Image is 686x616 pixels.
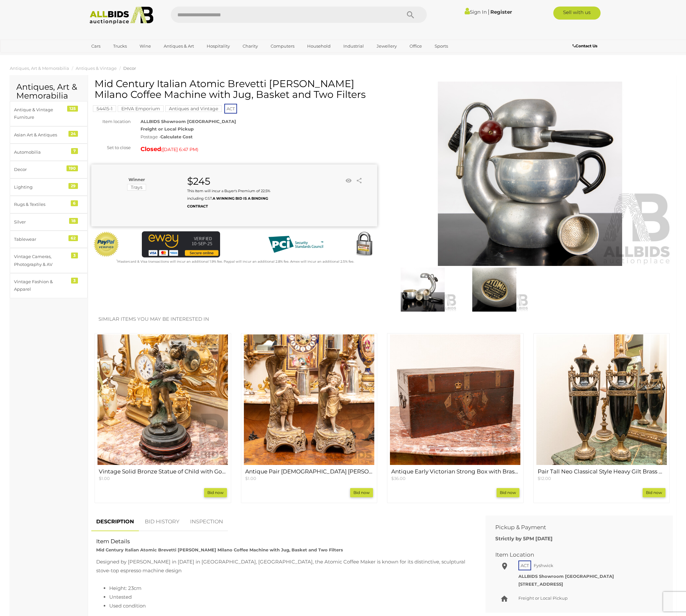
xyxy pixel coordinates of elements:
div: 6 [71,200,78,206]
a: BID HISTORY [140,512,184,531]
a: Hospitality [202,41,234,52]
span: ACT [224,104,237,114]
span: [DATE] 6:47 PM [162,146,197,152]
mark: EHVA Emporium [118,105,164,112]
a: Charity [238,41,262,52]
mark: 54415-1 [93,105,116,112]
div: Asian Art & Antiques [14,131,68,139]
small: Mastercard & Visa transactions will incur an additional 1.9% fee. Paypal will incur an additional... [116,259,354,264]
button: Search [394,7,427,23]
div: Tablewear [14,236,68,243]
b: Strictly by 5PM [DATE] [495,535,553,542]
h2: Antiques, Art & Memorabilia [16,83,81,100]
img: Official PayPal Seal [93,231,120,257]
div: Antique & Vintage Furniture [14,106,68,121]
div: 29 [68,183,78,189]
li: Height: 23cm [109,584,471,593]
strong: $245 [187,175,210,187]
span: ACT [518,561,531,570]
img: Mid Century Italian Atomic Brevetti Giordano Robbiati Milano Coffee Machine with Jug, Basket and ... [387,82,673,266]
span: Freight or Local Pickup [518,595,568,601]
a: Automobilia 7 [10,144,88,161]
a: Antiques, Art & Memorabilia [10,66,69,71]
a: Vintage Cameras, Photography & AV 3 [10,248,88,273]
a: Office [405,41,426,52]
a: [GEOGRAPHIC_DATA] [87,52,142,62]
h1: Mid Century Italian Atomic Brevetti [PERSON_NAME] Milano Coffee Machine with Jug, Basket and Two ... [95,78,376,100]
div: Automobilia [14,148,68,156]
div: Pair Tall Neo Classical Style Heavy Gilt Brass Ebony Porcelain Lidded Urns [533,333,670,503]
img: Antique Early Victorian Strong Box with Brass Fititngs, Brass Crown to Front [390,334,520,465]
h2: Item Details [96,538,471,545]
strong: Freight or Local Pickup [141,126,194,131]
a: Decor 190 [10,161,88,178]
div: Rugs & Textiles [14,201,68,208]
a: Pair Tall Neo Classical Style Heavy Gilt Brass Ebony Porcelain Lidded Urns $12.00 [538,469,666,481]
div: 62 [68,235,78,241]
img: Pair Tall Neo Classical Style Heavy Gilt Brass Ebony Porcelain Lidded Urns [536,334,667,465]
mark: Trays [127,184,146,191]
a: Household [303,41,335,52]
img: Vintage Solid Bronze Statue of Child with Goose, Limited Edition 81of 100, After August Moreau, o... [97,334,228,465]
img: Secured by Rapid SSL [351,231,377,257]
p: $36.00 [391,475,519,482]
div: Set to close [86,144,136,151]
div: 18 [69,218,78,224]
a: Industrial [339,41,368,52]
b: A WINNING BID IS A BINDING CONTRACT [187,196,268,208]
a: Vintage Fashion & Apparel 3 [10,273,88,298]
a: Bid now [643,488,665,497]
div: Silver [14,218,68,226]
span: | [488,8,489,15]
strong: Mid Century Italian Atomic Brevetti [PERSON_NAME] Milano Coffee Machine with Jug, Basket and Two ... [96,547,343,552]
a: Jewellery [372,41,401,52]
a: Vintage Solid Bronze Statue of Child with Goose, Limited Edition 81of 100, After [PERSON_NAME], o... [99,469,227,481]
p: $12.00 [538,475,666,482]
a: Asian Art & Antiques 24 [10,126,88,144]
a: DESCRIPTION [91,512,139,531]
div: 7 [71,148,78,154]
a: Computers [266,41,299,52]
div: Antique Pair Austrian Ernst Wahliss Turn Wien Ceramic Candle Holders with Figurative Form [241,333,378,503]
a: Sell with us [553,7,601,20]
a: INSPECTION [185,512,228,531]
img: Allbids.com.au [86,7,157,24]
small: This Item will incur a Buyer's Premium of 22.5% including GST. [187,189,270,208]
a: EHVA Emporium [118,106,164,111]
strong: ALLBIDS Showroom [GEOGRAPHIC_DATA] [141,119,236,124]
a: Antique Early Victorian Strong Box with Brass Fititngs, Brass Crown to Front $36.00 [391,469,519,481]
b: Winner [128,177,145,182]
a: Cars [87,41,105,52]
p: $1.00 [99,475,227,482]
a: Antiques & Vintage [76,66,117,71]
span: ( ) [161,147,198,152]
a: Bid now [204,488,227,497]
strong: Calculate Cost [160,134,193,139]
div: Designed by [PERSON_NAME] in [DATE] in [GEOGRAPHIC_DATA], [GEOGRAPHIC_DATA], the Atomic Coffee Ma... [96,557,471,575]
div: 24 [68,131,78,137]
strong: ALLBIDS Showroom [GEOGRAPHIC_DATA] [518,574,614,579]
img: Antique Pair Austrian Ernst Wahliss Turn Wien Ceramic Candle Holders with Figurative Form [244,334,374,465]
a: Bid now [497,488,519,497]
a: Antique & Vintage Furniture 125 [10,101,88,126]
h2: Pickup & Payment [495,524,653,531]
a: Decor [123,66,136,71]
h4: Antique Early Victorian Strong Box with Brass Fititngs, Brass Crown to Front [391,469,519,475]
mark: Antiques and Vintage [165,105,222,112]
img: PCI DSS compliant [263,231,328,257]
a: Antiques and Vintage [165,106,222,111]
span: Fyshwick [532,561,555,570]
h4: Vintage Solid Bronze Statue of Child with Goose, Limited Edition 81of 100, After [PERSON_NAME], o... [99,469,227,475]
h2: Similar items you may be interested in [98,316,666,322]
div: Item location [86,118,136,125]
h4: Pair Tall Neo Classical Style Heavy Gilt Brass Ebony Porcelain Lidded Urns [538,469,666,475]
li: Untested [109,593,471,601]
img: Mid Century Italian Atomic Brevetti Giordano Robbiati Milano Coffee Machine with Jug, Basket and ... [389,268,457,312]
div: Vintage Cameras, Photography & AV [14,253,68,268]
div: Lighting [14,183,68,191]
div: 3 [71,278,78,284]
a: Rugs & Textiles 6 [10,196,88,213]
